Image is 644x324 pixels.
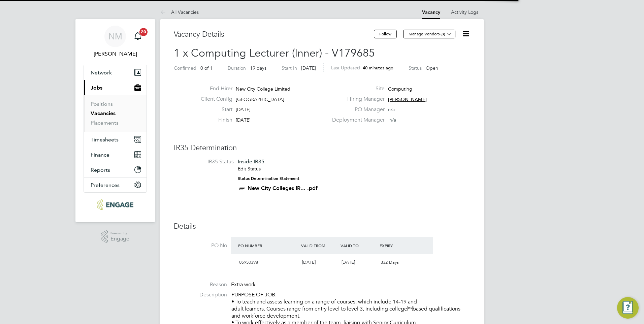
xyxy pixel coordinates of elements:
[363,65,393,71] span: 40 minutes ago
[174,65,196,71] label: Confirmed
[378,239,417,252] div: Expiry
[174,281,227,288] label: Reason
[84,80,147,95] button: Jobs
[342,259,355,265] span: [DATE]
[328,106,385,113] label: PO Manager
[91,101,113,107] a: Positions
[174,291,227,298] label: Description
[422,9,440,15] a: Vacancy
[139,28,148,36] span: 20
[409,65,422,71] label: Status
[299,239,339,252] div: Valid From
[91,110,116,117] a: Vacancies
[328,117,385,124] label: Deployment Manager
[617,297,639,319] button: Engage Resource Center
[91,136,119,143] span: Timesheets
[84,65,147,80] button: Network
[174,46,375,60] span: 1 x Computing Lecturer (Inner) - V179685
[84,199,147,210] a: Go to home page
[195,85,232,92] label: End Hirer
[195,106,232,113] label: Start
[403,30,455,38] button: Manage Vendors (8)
[282,65,297,71] label: Start In
[374,30,397,38] button: Follow
[174,143,470,153] h3: IR35 Determination
[84,147,147,162] button: Finance
[84,132,147,147] button: Timesheets
[388,96,427,102] span: [PERSON_NAME]
[91,182,120,188] span: Preferences
[238,158,264,165] span: Inside IR35
[110,230,129,236] span: Powered by
[84,26,147,58] a: NM[PERSON_NAME]
[302,259,316,265] span: [DATE]
[451,9,478,15] a: Activity Logs
[108,32,122,41] span: NM
[236,117,251,123] span: [DATE]
[174,30,374,39] h3: Vacancy Details
[231,281,256,288] span: Extra work
[91,69,112,76] span: Network
[331,65,360,71] label: Last Updated
[174,242,227,249] label: PO No
[381,259,399,265] span: 332 Days
[195,117,232,124] label: Finish
[91,167,110,173] span: Reports
[301,65,316,71] span: [DATE]
[181,158,234,165] label: IR35 Status
[239,259,258,265] span: 05950398
[84,177,147,192] button: Preferences
[91,85,102,91] span: Jobs
[131,26,144,47] a: 20
[174,222,470,231] h3: Details
[328,96,385,103] label: Hiring Manager
[84,50,147,58] span: Nazy Mobasser
[75,19,155,222] nav: Main navigation
[426,65,438,71] span: Open
[91,152,109,158] span: Finance
[160,9,199,15] a: All Vacancies
[238,176,299,181] strong: Status Determination Statement
[228,65,246,71] label: Duration
[110,236,129,242] span: Engage
[236,86,290,92] span: New City College Limited
[248,185,318,191] a: New City Colleges IR... .pdf
[236,96,284,102] span: [GEOGRAPHIC_DATA]
[328,85,385,92] label: Site
[91,120,119,126] a: Placements
[101,230,130,243] a: Powered byEngage
[388,86,412,92] span: Computing
[97,199,133,210] img: ncclondon-logo-retina.png
[236,239,299,252] div: PO Number
[200,65,213,71] span: 0 of 1
[195,96,232,103] label: Client Config
[238,166,261,172] a: Edit Status
[388,106,395,112] span: n/a
[389,117,396,123] span: n/a
[236,106,251,112] span: [DATE]
[339,239,378,252] div: Valid To
[250,65,266,71] span: 19 days
[84,162,147,177] button: Reports
[84,95,147,132] div: Jobs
